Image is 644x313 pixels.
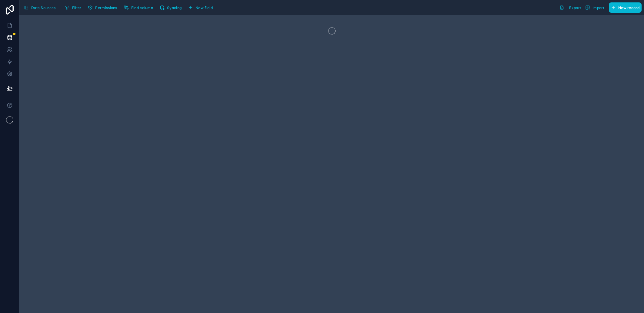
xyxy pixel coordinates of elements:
[569,5,581,10] span: Export
[158,3,186,12] a: Syncing
[122,3,155,12] button: Find column
[592,5,604,10] span: Import
[63,3,84,12] button: Filter
[609,2,642,13] button: New record
[31,5,56,10] span: Data Sources
[86,3,122,12] a: Permissions
[186,3,215,12] button: New field
[86,3,119,12] button: Permissions
[167,5,182,10] span: Syncing
[583,2,606,13] button: Import
[557,2,583,13] button: Export
[72,5,82,10] span: Filter
[131,5,153,10] span: Find column
[95,5,117,10] span: Permissions
[618,5,639,10] span: New record
[22,2,58,13] button: Data Sources
[158,3,184,12] button: Syncing
[606,2,642,13] a: New record
[195,5,213,10] span: New field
